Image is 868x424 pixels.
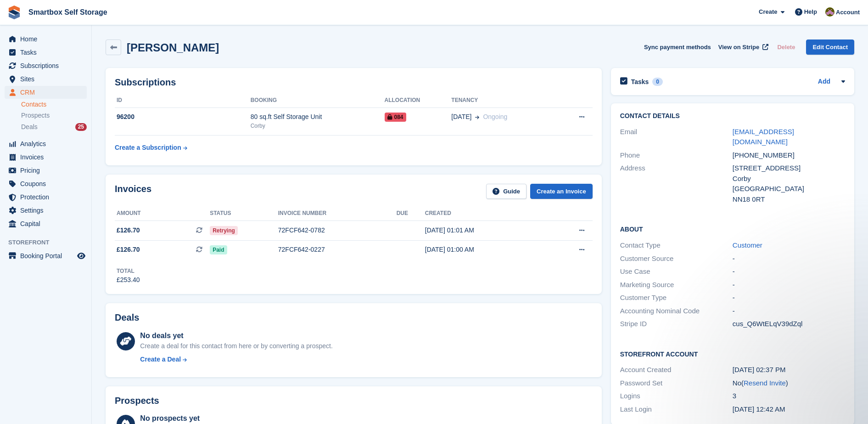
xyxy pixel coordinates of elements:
div: - [733,254,845,264]
h2: Storefront Account [620,349,845,358]
img: stora-icon-8386f47178a22dfd0bd8f6a31ec36ba5ce8667c1dd55bd0f319d3a0aa187defe.svg [7,6,21,19]
span: Storefront [8,238,91,247]
div: Create a deal for this contact from here or by converting a prospect. [140,341,332,351]
div: Account Created [620,365,733,375]
div: [DATE] 01:00 AM [425,245,545,254]
th: Status [210,206,278,221]
th: Tenancy [451,93,556,108]
th: Created [425,206,545,221]
a: Create an Invoice [530,184,593,199]
h2: [PERSON_NAME] [127,41,219,54]
th: Booking [251,93,385,108]
div: - [733,280,845,290]
div: - [733,293,845,303]
h2: About [620,224,845,233]
a: menu [5,217,87,230]
a: Preview store [76,250,87,261]
time: 2024-09-18 23:42:43 UTC [733,405,785,413]
a: Edit Contact [806,40,854,55]
div: Last Login [620,404,733,415]
th: Amount [115,206,210,221]
div: [STREET_ADDRESS] [733,163,845,174]
span: Subscriptions [20,59,75,72]
span: Deals [21,123,38,131]
span: Settings [20,204,75,217]
a: menu [5,137,87,150]
span: [DATE] [451,112,471,122]
span: Home [20,33,75,45]
span: Ongoing [483,113,507,120]
div: Address [620,163,733,204]
div: 80 sq.ft Self Storage Unit [251,112,385,122]
div: Customer Type [620,293,733,303]
div: Use Case [620,266,733,277]
div: Marketing Source [620,280,733,290]
span: Paid [210,245,227,254]
a: menu [5,73,87,85]
div: Email [620,127,733,147]
div: No prospects yet [140,413,336,424]
div: £253.40 [117,275,140,285]
a: Contacts [21,100,87,109]
div: Create a Subscription [115,143,181,153]
a: Customer [733,241,762,249]
span: View on Stripe [718,43,759,52]
div: - [733,266,845,277]
span: Help [804,7,817,17]
span: Pricing [20,164,75,177]
span: Invoices [20,151,75,164]
h2: Subscriptions [115,77,593,88]
a: menu [5,46,87,59]
a: menu [5,249,87,262]
a: menu [5,59,87,72]
div: Logins [620,391,733,401]
a: View on Stripe [715,40,770,55]
a: [EMAIL_ADDRESS][DOMAIN_NAME] [733,128,794,146]
div: Corby [251,122,385,130]
a: menu [5,177,87,190]
a: menu [5,33,87,45]
a: menu [5,86,87,99]
div: Corby [733,174,845,184]
a: Prospects [21,111,87,120]
span: Retrying [210,226,238,235]
a: menu [5,191,87,204]
span: CRM [20,86,75,99]
div: Phone [620,150,733,161]
div: [GEOGRAPHIC_DATA] [733,184,845,194]
a: menu [5,204,87,217]
div: 0 [652,78,663,86]
h2: Tasks [631,78,649,86]
button: Sync payment methods [644,40,711,55]
a: menu [5,164,87,177]
div: 72FCF642-0227 [278,245,397,254]
span: Booking Portal [20,249,75,262]
div: Stripe ID [620,319,733,329]
span: Analytics [20,137,75,150]
h2: Prospects [115,396,159,406]
span: Create [759,7,777,17]
span: Protection [20,191,75,204]
th: Allocation [385,93,452,108]
h2: Contact Details [620,113,845,120]
a: Add [818,77,830,87]
a: menu [5,151,87,164]
div: Password Set [620,378,733,389]
span: Tasks [20,46,75,59]
div: [PHONE_NUMBER] [733,150,845,161]
span: Coupons [20,177,75,190]
a: Smartbox Self Storage [25,5,111,20]
th: Due [397,206,425,221]
a: Guide [486,184,526,199]
div: No deals yet [140,330,332,341]
span: Sites [20,73,75,85]
span: Prospects [21,111,50,120]
h2: Deals [115,312,139,323]
span: Capital [20,217,75,230]
div: 96200 [115,112,251,122]
span: 084 [385,113,406,122]
button: Delete [773,40,799,55]
div: Create a Deal [140,355,181,364]
div: 72FCF642-0782 [278,226,397,235]
div: [DATE] 01:01 AM [425,226,545,235]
